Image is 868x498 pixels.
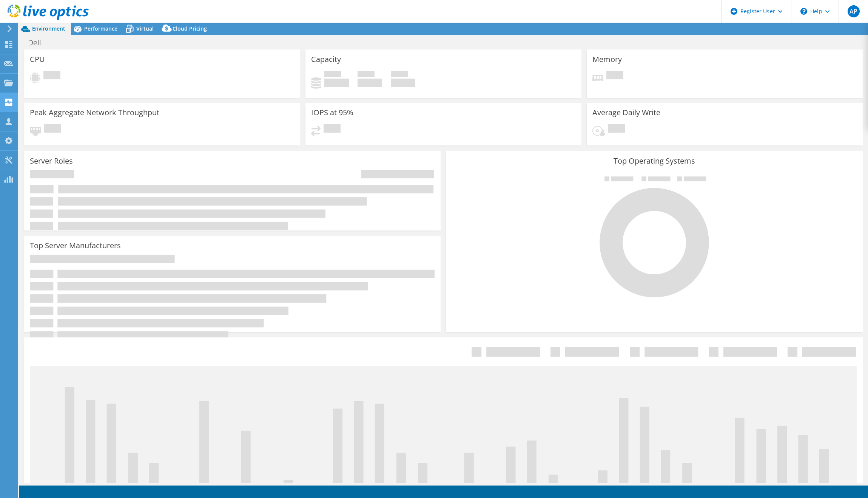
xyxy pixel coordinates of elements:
[43,71,60,81] span: Pending
[30,157,73,165] h3: Server Roles
[592,108,660,117] h3: Average Daily Write
[592,55,622,63] h3: Memory
[848,5,860,17] span: AP
[32,25,65,32] span: Environment
[30,55,45,63] h3: CPU
[358,71,375,79] span: Free
[324,124,341,135] span: Pending
[30,108,159,117] h3: Peak Aggregate Network Throughput
[391,71,408,79] span: Total
[606,71,623,81] span: Pending
[324,71,341,79] span: Used
[452,157,857,165] h3: Top Operating Systems
[324,79,349,87] h4: 0 GiB
[608,124,625,135] span: Pending
[25,39,53,47] h1: Dell
[311,55,341,63] h3: Capacity
[311,108,353,117] h3: IOPS at 95%
[44,124,61,135] span: Pending
[391,79,415,87] h4: 0 GiB
[84,25,117,32] span: Performance
[173,25,207,32] span: Cloud Pricing
[30,241,121,250] h3: Top Server Manufacturers
[358,79,382,87] h4: 0 GiB
[136,25,154,32] span: Virtual
[800,8,807,15] svg: \n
